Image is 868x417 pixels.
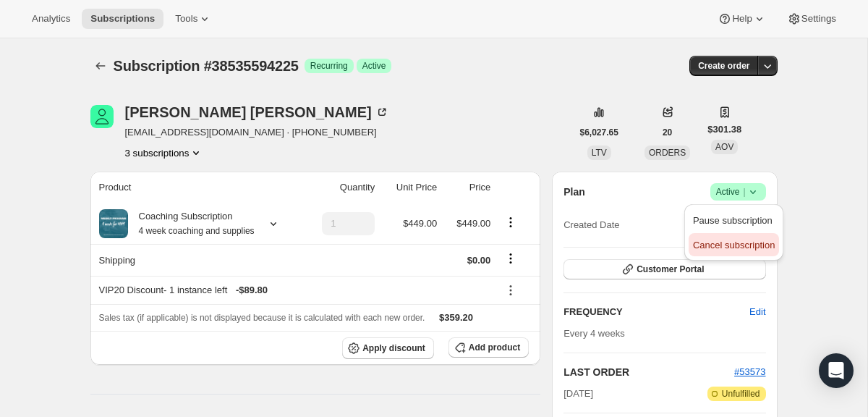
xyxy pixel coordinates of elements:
button: Cancel subscription [689,233,779,256]
span: $6,027.65 [580,127,618,138]
span: Cancel subscription [693,240,775,250]
span: - $89.80 [236,283,268,298]
span: [DATE] [563,387,593,401]
button: Help [709,9,775,29]
button: $6,027.65 [571,122,627,143]
span: ORDERS [649,148,686,158]
span: | [743,186,745,198]
small: 4 week coaching and supplies [139,226,255,236]
div: [PERSON_NAME] [PERSON_NAME] [125,105,389,119]
span: AOV [715,142,733,152]
th: Quantity [302,172,379,203]
span: Sales tax (if applicable) is not displayed because it is calculated with each new order. [99,313,425,323]
span: 20 [663,127,672,138]
button: Create order [689,56,758,76]
span: $449.00 [403,218,437,229]
span: Pause subscription [693,215,773,226]
button: Pause subscription [689,208,779,232]
span: Created Date [563,218,619,232]
span: Help [732,13,752,25]
th: Unit Price [379,172,441,203]
span: $301.38 [707,122,741,137]
button: #53573 [734,365,765,379]
span: Tools [175,13,197,25]
span: Unfulfilled [722,388,760,400]
div: Coaching Subscription [128,209,255,238]
img: product img [99,209,128,238]
span: Analytics [32,13,70,25]
div: Open Intercom Messenger [819,353,854,388]
div: VIP20 Discount - 1 instance left [99,283,491,298]
span: Subscription #38535594225 [114,58,299,74]
span: $0.00 [467,255,491,266]
button: Apply discount [342,337,434,359]
button: Add product [448,337,529,358]
span: Edit [749,305,765,319]
button: 20 [654,122,681,143]
h2: FREQUENCY [563,305,749,319]
span: Subscriptions [90,13,155,25]
span: LTV [592,148,607,158]
span: $449.00 [456,218,490,229]
button: Subscriptions [90,56,111,76]
h2: LAST ORDER [563,365,734,379]
button: Tools [166,9,221,29]
th: Price [441,172,495,203]
button: Analytics [23,9,79,29]
button: Customer Portal [563,259,765,279]
button: Edit [741,300,774,324]
th: Product [90,172,302,203]
h2: Plan [563,185,585,199]
button: Shipping actions [499,250,522,266]
span: Active [362,60,386,72]
span: Create order [698,60,749,72]
button: Product actions [499,214,522,230]
button: Settings [778,9,845,29]
span: Apply discount [362,342,425,354]
span: Add product [469,342,520,353]
a: #53573 [734,366,765,377]
span: Customer Portal [637,264,704,275]
span: Every 4 weeks [563,328,625,339]
span: Recurring [310,60,348,72]
button: Product actions [125,146,204,160]
span: Leo Cruz [90,105,114,128]
span: $359.20 [439,312,473,323]
span: Active [716,185,760,199]
span: Settings [801,13,836,25]
span: [EMAIL_ADDRESS][DOMAIN_NAME] · [PHONE_NUMBER] [125,125,389,140]
th: Shipping [90,244,302,276]
button: Subscriptions [82,9,163,29]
